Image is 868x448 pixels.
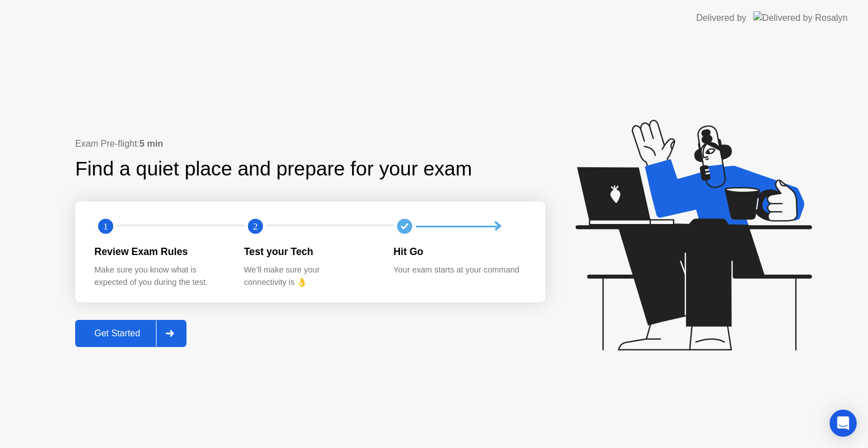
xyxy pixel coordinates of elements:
[244,264,376,288] div: We’ll make sure your connectivity is 👌
[94,244,226,259] div: Review Exam Rules
[696,11,747,25] div: Delivered by
[103,221,108,232] text: 1
[393,244,525,259] div: Hit Go
[94,264,226,288] div: Make sure you know what is expected of you during the test.
[244,244,376,259] div: Test your Tech
[75,137,545,151] div: Exam Pre-flight:
[753,11,848,24] img: Delivered by Rosalyn
[393,264,525,276] div: Your exam starts at your command
[140,139,163,148] b: 5 min
[253,221,258,232] text: 2
[75,154,474,184] div: Find a quiet place and prepare for your exam
[75,320,186,347] button: Get Started
[830,410,857,437] div: Open Intercom Messenger
[79,328,156,339] div: Get Started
